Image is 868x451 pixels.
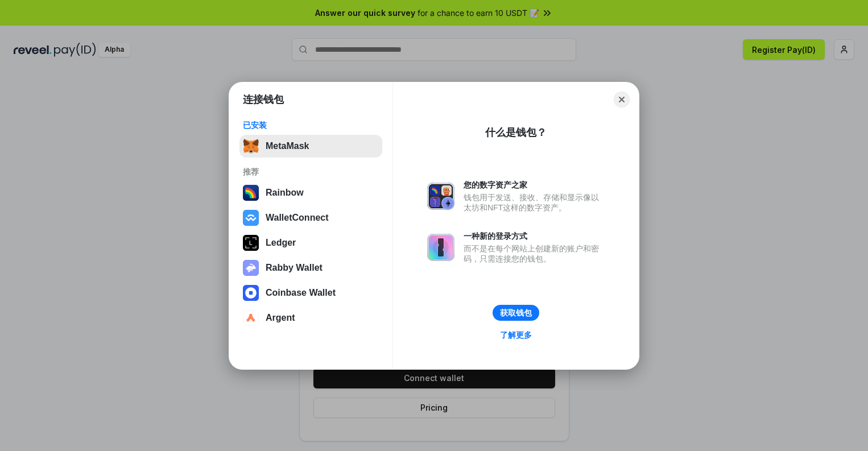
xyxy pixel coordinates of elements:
div: 您的数字资产之家 [464,180,605,190]
div: WalletConnect [266,213,329,223]
button: Ledger [239,231,382,254]
img: svg+xml,%3Csvg%20width%3D%2228%22%20height%3D%2228%22%20viewBox%3D%220%200%2028%2028%22%20fill%3D... [243,285,259,301]
h1: 连接钱包 [243,93,284,106]
img: svg+xml,%3Csvg%20xmlns%3D%22http%3A%2F%2Fwww.w3.org%2F2000%2Fsvg%22%20fill%3D%22none%22%20viewBox... [427,234,454,261]
div: 获取钱包 [500,308,532,318]
img: svg+xml,%3Csvg%20xmlns%3D%22http%3A%2F%2Fwww.w3.org%2F2000%2Fsvg%22%20fill%3D%22none%22%20viewBox... [243,260,259,276]
div: 什么是钱包？ [485,126,547,139]
div: 一种新的登录方式 [464,231,605,241]
img: svg+xml,%3Csvg%20width%3D%2228%22%20height%3D%2228%22%20viewBox%3D%220%200%2028%2028%22%20fill%3D... [243,210,259,226]
button: 获取钱包 [493,305,539,321]
div: 了解更多 [500,330,532,340]
button: Coinbase Wallet [239,282,382,304]
div: Rainbow [266,188,304,198]
button: Rainbow [239,181,382,204]
img: svg+xml,%3Csvg%20width%3D%22120%22%20height%3D%22120%22%20viewBox%3D%220%200%20120%20120%22%20fil... [243,185,259,201]
div: 推荐 [243,167,379,177]
div: Ledger [266,238,296,248]
div: Rabby Wallet [266,263,323,273]
button: Rabby Wallet [239,256,382,279]
div: Coinbase Wallet [266,288,336,298]
button: Close [614,92,630,107]
a: 了解更多 [493,328,539,342]
img: svg+xml,%3Csvg%20xmlns%3D%22http%3A%2F%2Fwww.w3.org%2F2000%2Fsvg%22%20width%3D%2228%22%20height%3... [243,235,259,251]
div: MetaMask [266,141,309,151]
img: svg+xml,%3Csvg%20fill%3D%22none%22%20height%3D%2233%22%20viewBox%3D%220%200%2035%2033%22%20width%... [243,138,259,154]
div: Argent [266,313,295,323]
div: 已安装 [243,120,379,130]
button: MetaMask [239,135,382,158]
img: svg+xml,%3Csvg%20width%3D%2228%22%20height%3D%2228%22%20viewBox%3D%220%200%2028%2028%22%20fill%3D... [243,310,259,326]
img: svg+xml,%3Csvg%20xmlns%3D%22http%3A%2F%2Fwww.w3.org%2F2000%2Fsvg%22%20fill%3D%22none%22%20viewBox... [427,183,454,210]
div: 而不是在每个网站上创建新的账户和密码，只需连接您的钱包。 [464,243,605,264]
button: WalletConnect [239,206,382,229]
button: Argent [239,307,382,329]
div: 钱包用于发送、接收、存储和显示像以太坊和NFT这样的数字资产。 [464,192,605,213]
